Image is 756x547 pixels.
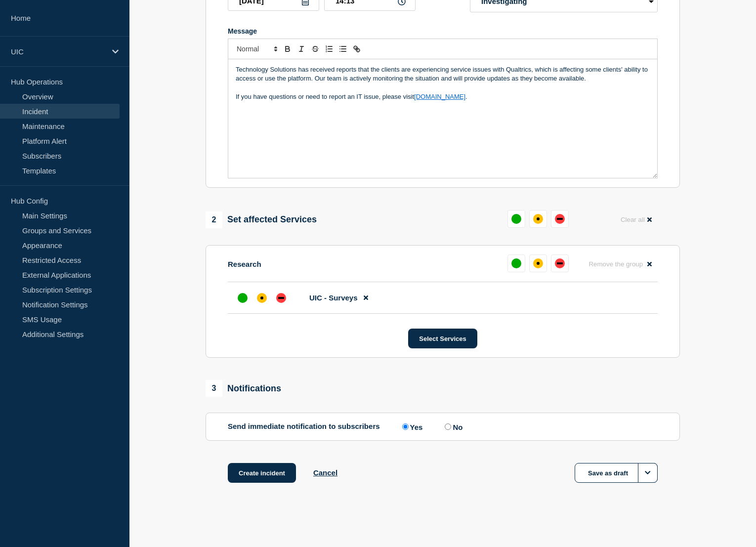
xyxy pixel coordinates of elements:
button: Toggle link [350,43,364,55]
button: Toggle ordered list [322,43,336,55]
div: Set affected Services [206,211,317,228]
button: Toggle strikethrough text [308,43,322,55]
button: Toggle italic text [294,43,308,55]
a: [DOMAIN_NAME] [414,93,465,100]
button: Clear all [615,210,658,229]
span: Font size [232,43,281,55]
div: affected [257,293,267,303]
div: down [555,214,565,224]
button: up [507,254,525,272]
button: affected [529,254,547,272]
p: UIC [11,47,106,56]
div: Message [228,27,658,35]
div: up [511,214,521,224]
div: Notifications [206,380,281,397]
span: 3 [206,380,222,397]
label: No [442,422,462,431]
button: Select Services [408,329,477,348]
button: Options [638,463,658,483]
div: Message [228,59,657,178]
button: Remove the group [583,254,658,274]
label: Yes [400,422,423,431]
p: If you have questions or need to report an IT issue, please visit . [236,92,650,101]
div: down [276,293,286,303]
span: Remove the group [588,260,643,268]
div: affected [533,258,543,268]
button: Save as draft [575,463,658,483]
div: affected [533,214,543,224]
button: Cancel [313,468,337,477]
input: No [445,423,451,430]
span: UIC - Surveys [309,294,358,302]
div: down [555,258,565,268]
p: Send immediate notification to subscribers [228,422,380,431]
p: Technology Solutions has received reports that the clients are experiencing service issues with Q... [236,65,650,84]
input: Yes [402,423,409,430]
button: Toggle bold text [281,43,294,55]
div: up [511,258,521,268]
span: 2 [206,211,222,228]
button: down [551,254,569,272]
p: Research [228,260,261,268]
div: Send immediate notification to subscribers [228,422,658,431]
button: affected [529,210,547,228]
div: up [238,293,248,303]
button: Toggle bulleted list [336,43,350,55]
button: Create incident [228,463,296,483]
button: down [551,210,569,228]
button: up [507,210,525,228]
